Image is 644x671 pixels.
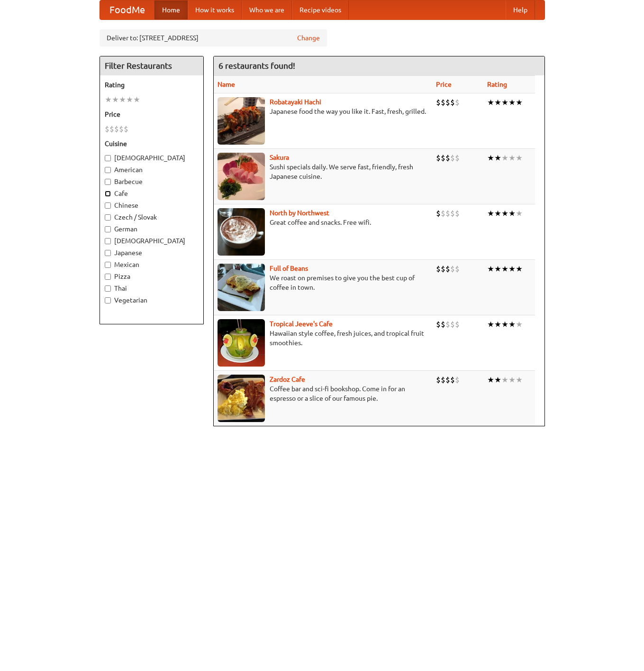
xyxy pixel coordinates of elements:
li: ★ [508,264,516,274]
li: $ [450,153,455,163]
p: Sushi specials daily. We serve fast, friendly, fresh Japanese cuisine. [218,162,429,181]
a: Full of Beans [270,265,308,272]
li: $ [445,208,450,219]
li: ★ [494,264,501,274]
li: $ [445,319,450,330]
label: Japanese [105,248,199,257]
li: $ [455,153,460,163]
li: $ [455,208,460,219]
h4: Filter Restaurants [100,56,203,75]
li: ★ [133,94,140,105]
ng-pluralize: 6 restaurants found! [218,61,295,70]
b: Robatayaki Hachi [270,98,321,106]
li: $ [450,208,455,219]
li: $ [450,264,455,274]
input: Cafe [105,191,111,197]
li: $ [441,375,445,385]
li: $ [445,97,450,108]
li: $ [441,97,445,108]
li: ★ [516,319,523,330]
label: Czech / Slovak [105,212,199,222]
li: ★ [494,208,501,219]
label: German [105,224,199,234]
p: Japanese food the way you like it. Fast, fresh, grilled. [218,107,429,116]
li: ★ [126,94,133,105]
input: [DEMOGRAPHIC_DATA] [105,155,111,161]
li: ★ [508,208,516,219]
li: ★ [487,97,494,108]
input: American [105,167,111,173]
li: ★ [516,97,523,108]
li: $ [436,319,441,330]
li: ★ [494,97,501,108]
li: $ [455,319,460,330]
li: $ [450,97,455,108]
li: ★ [501,375,508,385]
li: $ [450,375,455,385]
p: We roast on premises to give you the best cup of coffee in town. [218,273,429,292]
h5: Rating [105,80,199,90]
b: Zardoz Cafe [270,376,305,383]
img: zardoz.jpg [218,375,265,422]
input: [DEMOGRAPHIC_DATA] [105,238,111,244]
h5: Cuisine [105,139,199,148]
li: ★ [487,319,494,330]
input: Czech / Slovak [105,214,111,221]
li: ★ [501,97,508,108]
a: Tropical Jeeve's Cafe [270,320,333,328]
li: $ [445,375,450,385]
li: ★ [105,94,112,105]
li: $ [450,319,455,330]
li: ★ [119,94,126,105]
li: $ [114,124,119,134]
a: Recipe videos [292,0,349,19]
label: Cafe [105,189,199,198]
li: $ [109,124,114,134]
li: ★ [508,97,516,108]
img: sakura.jpg [218,153,265,200]
input: Thai [105,285,111,292]
li: ★ [112,94,119,105]
li: ★ [508,153,516,163]
input: Vegetarian [105,297,111,303]
li: ★ [501,208,508,219]
li: $ [455,264,460,274]
h5: Price [105,110,199,119]
li: ★ [487,208,494,219]
input: Chinese [105,202,111,209]
a: Sakura [270,154,289,161]
li: $ [441,264,445,274]
p: Hawaiian style coffee, fresh juices, and tropical fruit smoothies. [218,329,429,348]
li: $ [124,124,128,134]
label: Thai [105,284,199,293]
a: Price [436,81,452,88]
label: Chinese [105,201,199,210]
a: How it works [188,0,242,19]
li: $ [436,375,441,385]
a: FoodMe [100,0,154,19]
li: $ [436,208,441,219]
li: $ [455,97,460,108]
img: north.jpg [218,208,265,256]
li: $ [441,153,445,163]
li: ★ [494,375,501,385]
a: Change [297,33,320,43]
label: American [105,165,199,175]
li: ★ [487,375,494,385]
p: Coffee bar and sci-fi bookshop. Come in for an espresso or a slice of our famous pie. [218,384,429,403]
li: ★ [487,264,494,274]
p: Great coffee and snacks. Free wifi. [218,218,429,227]
li: $ [436,153,441,163]
img: robatayaki.jpg [218,97,265,145]
li: ★ [516,153,523,163]
a: North by Northwest [270,209,329,217]
input: Barbecue [105,179,111,185]
label: Mexican [105,260,199,269]
li: $ [441,208,445,219]
li: $ [441,319,445,330]
a: Home [154,0,188,19]
li: ★ [494,153,501,163]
